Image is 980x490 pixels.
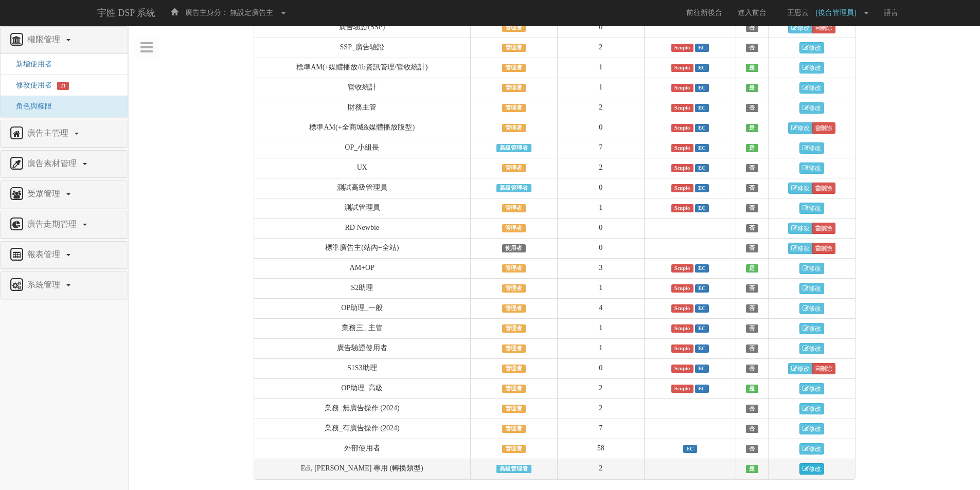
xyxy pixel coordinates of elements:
[671,264,693,273] span: Scupio
[502,124,526,132] span: 管理者
[746,365,758,373] span: 否
[799,142,824,154] a: 修改
[502,365,526,373] span: 管理者
[695,264,709,273] span: EC
[502,64,526,72] span: 管理者
[254,298,471,318] td: OP助理_一般
[557,338,644,358] td: 1
[254,178,471,198] td: 測試高級管理員
[185,9,228,16] span: 廣告主身分：
[695,204,709,212] span: EC
[746,385,758,393] span: 是
[502,224,526,232] span: 管理者
[557,17,644,38] td: 0
[746,324,758,333] span: 否
[557,238,644,258] td: 0
[671,64,693,72] span: Scupio
[671,385,693,393] span: Scupio
[8,216,120,233] a: 廣告走期管理
[254,338,471,358] td: 廣告驗證使用者
[799,62,824,74] a: 修改
[557,218,644,238] td: 0
[8,186,120,203] a: 受眾管理
[557,198,644,218] td: 1
[502,385,526,393] span: 管理者
[557,318,644,338] td: 1
[799,443,824,455] a: 修改
[746,204,758,212] span: 否
[25,189,65,198] span: 受眾管理
[695,184,709,192] span: EC
[695,284,709,293] span: EC
[788,183,813,194] a: 修改
[695,385,709,393] span: EC
[746,405,758,413] span: 否
[788,243,813,254] a: 修改
[746,164,758,172] span: 否
[812,243,835,254] a: 刪除
[254,78,471,98] td: 營收統計
[799,323,824,334] a: 修改
[502,244,526,252] span: 使用者
[254,118,471,138] td: 標準AM(+全商城&媒體播放版型)
[671,104,693,112] span: Scupio
[799,303,824,314] a: 修改
[254,258,471,278] td: AM+OP
[695,84,709,92] span: EC
[557,378,644,398] td: 2
[57,82,69,90] span: 21
[254,419,471,439] td: 業務_有廣告操作 (2024)
[25,280,65,289] span: 系統管理
[746,284,758,293] span: 否
[812,363,835,374] a: 刪除
[746,425,758,433] span: 否
[25,250,65,259] span: 報表管理
[254,158,471,178] td: UX
[671,204,693,212] span: Scupio
[695,44,709,52] span: EC
[8,125,120,142] a: 廣告主管理
[557,459,644,479] td: 2
[788,22,813,33] a: 修改
[799,403,824,414] a: 修改
[671,84,693,92] span: Scupio
[671,164,693,172] span: Scupio
[788,363,813,374] a: 修改
[695,124,709,132] span: EC
[557,118,644,138] td: 0
[746,344,758,353] span: 否
[254,358,471,378] td: S1S3助理
[502,344,526,353] span: 管理者
[8,60,52,68] a: 新增使用者
[8,81,52,89] a: 修改使用者
[502,84,526,92] span: 管理者
[8,156,120,172] a: 廣告素材管理
[254,238,471,258] td: 標準廣告主(站內+全站)
[671,324,693,333] span: Scupio
[799,82,824,94] a: 修改
[799,162,824,174] a: 修改
[254,439,471,459] td: 外部使用者
[746,64,758,72] span: 是
[746,465,758,473] span: 是
[502,104,526,112] span: 管理者
[695,164,709,172] span: EC
[695,64,709,72] span: EC
[746,184,758,192] span: 否
[799,102,824,114] a: 修改
[746,144,758,152] span: 是
[557,439,644,459] td: 58
[746,24,758,32] span: 否
[695,144,709,152] span: EC
[683,445,697,453] span: EC
[695,104,709,112] span: EC
[557,98,644,118] td: 2
[746,445,758,453] span: 否
[502,204,526,212] span: 管理者
[496,184,531,192] span: 高級管理者
[502,304,526,313] span: 管理者
[671,284,693,293] span: Scupio
[557,258,644,278] td: 3
[788,122,813,134] a: 修改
